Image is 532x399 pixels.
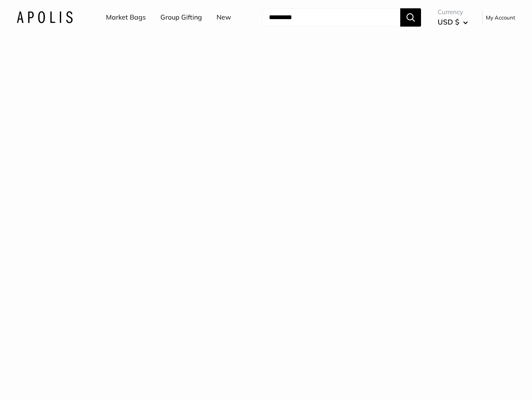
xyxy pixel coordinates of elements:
a: Group Gifting [160,11,202,24]
input: Search... [262,8,400,27]
img: Apolis [17,11,73,23]
button: Search [400,8,421,27]
a: New [217,11,231,24]
span: Currency [438,6,468,18]
span: USD $ [438,17,459,26]
a: Market Bags [106,11,146,24]
a: My Account [486,12,515,22]
button: USD $ [438,15,468,29]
